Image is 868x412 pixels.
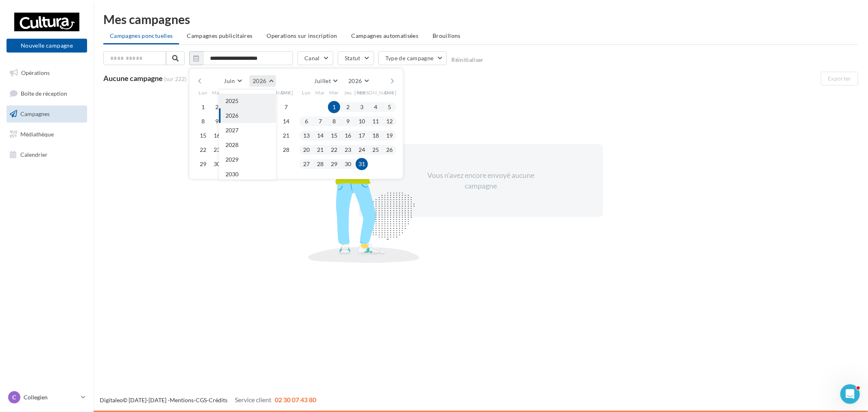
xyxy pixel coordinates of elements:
[13,393,16,401] span: C
[370,101,382,113] button: 4
[370,129,382,142] button: 18
[241,89,249,96] span: Jeu
[187,32,252,39] span: Campagnes publicitaires
[300,115,313,127] button: 6
[225,156,238,163] span: 2029
[170,397,194,403] a: Mentions
[314,158,326,170] button: 28
[329,89,339,96] span: Mer
[348,77,362,84] span: 2026
[197,144,209,156] button: 22
[249,75,276,87] button: 2026
[344,89,352,96] span: Jeu
[297,51,333,65] button: Canal
[224,77,235,84] span: Juin
[219,123,276,138] button: 2027
[275,396,316,403] span: 02 30 07 43 80
[226,89,236,96] span: Mer
[356,158,368,170] button: 31
[212,89,222,96] span: Mar
[300,144,313,156] button: 20
[7,390,87,405] a: C Collegien
[355,89,397,96] span: [PERSON_NAME]
[100,397,123,403] a: Digitaleo
[280,101,292,113] button: 7
[24,393,78,401] p: Collegien
[103,13,858,25] div: Mes campagnes
[378,51,447,65] button: Type de campagne
[338,51,374,65] button: Statut
[197,101,209,113] button: 1
[302,89,311,96] span: Lun
[383,144,396,156] button: 26
[821,72,858,85] button: Exporter
[300,158,313,170] button: 27
[21,69,50,76] span: Opérations
[219,152,276,167] button: 2029
[383,115,396,127] button: 12
[451,57,484,63] button: Réinitialiser
[211,129,223,142] button: 16
[342,129,354,142] button: 16
[315,77,331,84] span: Juillet
[385,89,394,96] span: Dim
[251,89,293,96] span: [PERSON_NAME]
[356,129,368,142] button: 17
[197,129,209,142] button: 15
[328,115,340,127] button: 8
[5,85,89,102] a: Boîte de réception
[356,101,368,113] button: 3
[411,170,551,191] div: Vous n'avez encore envoyé aucune campagne
[164,75,186,83] span: (sur 222)
[342,101,354,113] button: 2
[196,397,207,403] a: CGS
[328,129,340,142] button: 15
[211,158,223,170] button: 30
[314,129,326,142] button: 14
[352,32,419,39] span: Campagnes automatisées
[314,115,326,127] button: 7
[370,144,382,156] button: 25
[281,89,291,96] span: Dim
[199,89,208,96] span: Lun
[311,75,341,87] button: Juillet
[328,144,340,156] button: 22
[221,75,245,87] button: Juin
[209,397,227,403] a: Crédits
[383,129,396,142] button: 19
[253,77,266,84] span: 2026
[219,94,276,108] button: 2025
[211,144,223,156] button: 23
[21,90,67,96] span: Boîte de réception
[225,112,238,119] span: 2026
[197,158,209,170] button: 29
[300,129,313,142] button: 13
[20,110,50,117] span: Campagnes
[314,144,326,156] button: 21
[356,115,368,127] button: 10
[383,101,396,113] button: 5
[20,151,48,158] span: Calendrier
[211,101,223,113] button: 2
[100,397,316,403] span: © [DATE]-[DATE] - - -
[219,167,276,182] button: 2030
[280,115,292,127] button: 14
[345,75,372,87] button: 2026
[225,97,238,104] span: 2025
[370,115,382,127] button: 11
[5,64,89,81] a: Opérations
[328,101,340,113] button: 1
[197,115,209,127] button: 8
[5,105,89,123] a: Campagnes
[356,144,368,156] button: 24
[342,158,354,170] button: 30
[225,171,238,178] span: 2030
[280,129,292,142] button: 21
[433,32,461,39] span: Brouillons
[20,131,54,138] span: Médiathèque
[5,126,89,143] a: Médiathèque
[280,144,292,156] button: 28
[342,144,354,156] button: 23
[219,138,276,152] button: 2028
[235,396,271,403] span: Service client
